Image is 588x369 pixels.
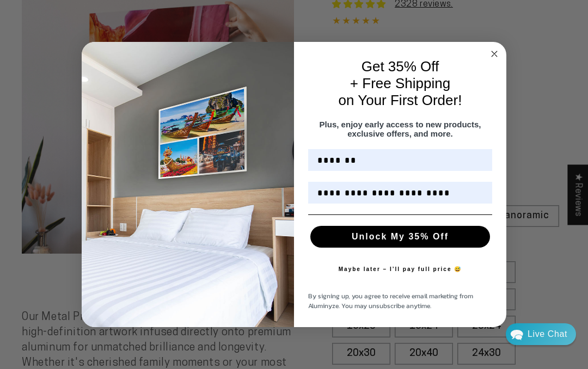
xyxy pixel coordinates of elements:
span: on Your First Order! [339,92,462,108]
span: Get 35% Off [362,58,439,75]
span: By signing up, you agree to receive email marketing from Aluminyze. You may unsubscribe anytime. [308,291,473,311]
button: Close dialog [488,47,501,60]
img: 728e4f65-7e6c-44e2-b7d1-0292a396982f.jpeg [82,42,294,327]
button: Maybe later – I’ll pay full price 😅 [333,259,468,280]
span: + Free Shipping [350,75,450,91]
div: Contact Us Directly [528,323,567,345]
div: Chat widget toggle [506,323,576,345]
img: underline [308,214,492,215]
button: Unlock My 35% Off [310,226,490,248]
span: Plus, enjoy early access to new products, exclusive offers, and more. [320,120,481,138]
